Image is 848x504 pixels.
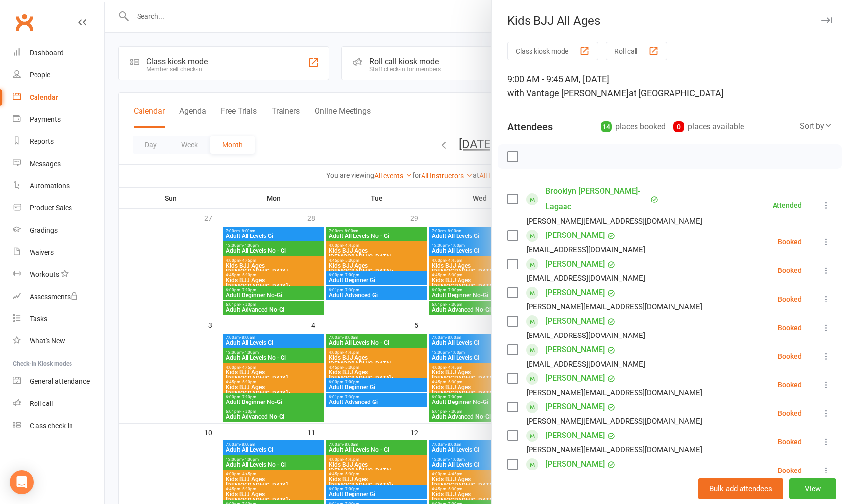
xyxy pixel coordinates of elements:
a: Payments [13,108,104,131]
div: Attended [773,202,802,209]
a: [PERSON_NAME] [545,399,605,415]
a: Clubworx [12,10,36,34]
div: Booked [778,296,802,302]
div: [PERSON_NAME][EMAIL_ADDRESS][DOMAIN_NAME] [527,443,702,456]
div: Booked [778,353,802,360]
a: Workouts [13,264,104,286]
div: [EMAIL_ADDRESS][DOMAIN_NAME] [527,472,645,485]
div: Booked [778,238,802,245]
a: Product Sales [13,197,104,219]
div: Payments [30,115,61,123]
div: Attendees [507,120,553,134]
a: What's New [13,330,104,352]
a: [PERSON_NAME] [545,342,605,358]
span: with Vantage [PERSON_NAME] [507,88,629,98]
div: General attendance [30,377,90,385]
div: [PERSON_NAME][EMAIL_ADDRESS][DOMAIN_NAME] [527,386,702,399]
button: View [789,478,836,499]
a: [PERSON_NAME] [545,256,605,272]
a: Assessments [13,286,104,308]
a: Reports [13,131,104,153]
a: People [13,64,104,86]
div: places available [673,120,744,134]
div: Booked [778,438,802,445]
div: [EMAIL_ADDRESS][DOMAIN_NAME] [527,272,645,285]
div: [EMAIL_ADDRESS][DOMAIN_NAME] [527,358,645,370]
div: Automations [30,182,70,190]
div: Reports [30,137,54,145]
div: [PERSON_NAME][EMAIL_ADDRESS][DOMAIN_NAME] [527,301,702,313]
a: General attendance kiosk mode [13,370,104,393]
div: [PERSON_NAME][EMAIL_ADDRESS][DOMAIN_NAME] [527,415,702,428]
div: Booked [778,324,802,331]
button: Roll call [606,42,667,60]
div: Booked [778,267,802,274]
a: Class kiosk mode [13,415,104,437]
div: Product Sales [30,204,72,212]
div: Booked [778,467,802,474]
a: Waivers [13,241,104,264]
div: places booked [601,120,666,134]
div: 14 [601,121,612,132]
div: Class check-in [30,422,73,430]
a: [PERSON_NAME] [545,228,605,243]
a: Tasks [13,308,104,330]
a: Gradings [13,219,104,241]
div: Open Intercom Messenger [10,470,34,494]
a: Messages [13,153,104,175]
div: 0 [673,121,684,132]
div: Dashboard [30,49,64,57]
a: Dashboard [13,42,104,64]
span: at [GEOGRAPHIC_DATA] [629,88,724,98]
a: Roll call [13,393,104,415]
div: [PERSON_NAME][EMAIL_ADDRESS][DOMAIN_NAME] [527,215,702,228]
div: [EMAIL_ADDRESS][DOMAIN_NAME] [527,243,645,256]
div: Waivers [30,248,54,256]
div: What's New [30,337,65,345]
div: Tasks [30,315,47,323]
div: [EMAIL_ADDRESS][DOMAIN_NAME] [527,329,645,342]
button: Class kiosk mode [507,42,598,60]
button: Bulk add attendees [698,478,783,499]
a: Brooklyn [PERSON_NAME]-Lagaac [545,183,648,215]
div: Kids BJJ All Ages [492,14,848,28]
a: [PERSON_NAME] [545,428,605,443]
div: Roll call [30,400,53,407]
div: People [30,71,50,79]
div: Booked [778,381,802,388]
div: Assessments [30,293,78,301]
div: Workouts [30,270,59,278]
div: Calendar [30,93,58,101]
div: Messages [30,160,61,168]
div: Gradings [30,226,58,234]
a: [PERSON_NAME] [545,313,605,329]
a: Automations [13,175,104,197]
a: Calendar [13,86,104,108]
a: [PERSON_NAME] [545,285,605,301]
div: Sort by [800,120,832,133]
div: 9:00 AM - 9:45 AM, [DATE] [507,72,832,100]
div: Booked [778,410,802,417]
a: [PERSON_NAME] [545,456,605,472]
a: [PERSON_NAME] [545,370,605,386]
